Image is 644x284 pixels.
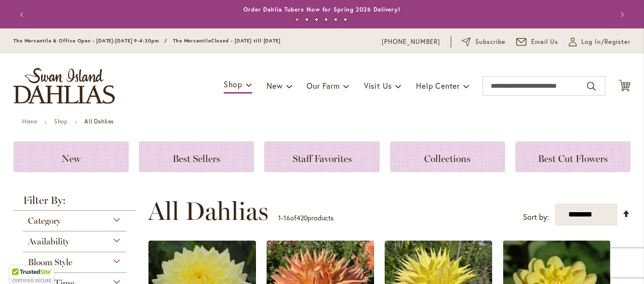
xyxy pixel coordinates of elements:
[324,18,328,21] button: 4 of 6
[148,197,268,226] span: All Dahlias
[13,38,211,44] span: The Mercantile & Office Open - [DATE]-[DATE] 9-4:30pm / The Mercantile
[344,18,347,21] button: 6 of 6
[139,141,254,172] a: Best Sellers
[364,81,392,91] span: Visit Us
[22,118,37,125] a: Home
[475,37,506,47] span: Subscribe
[28,216,61,226] span: Category
[569,37,631,47] a: Log In/Register
[62,153,80,164] span: New
[278,210,334,226] p: - of products
[264,141,379,172] a: Staff Favorites
[173,153,220,164] span: Best Sellers
[13,5,33,24] button: Previous
[224,79,242,89] span: Shop
[296,213,308,222] span: 420
[516,37,559,47] a: Email Us
[278,213,281,222] span: 1
[424,153,470,164] span: Collections
[13,141,129,172] a: New
[293,153,352,164] span: Staff Favorites
[7,250,34,277] iframe: Launch Accessibility Center
[307,81,339,91] span: Our Farm
[531,37,559,47] span: Email Us
[611,5,631,24] button: Next
[581,37,631,47] span: Log In/Register
[305,18,309,21] button: 2 of 6
[243,6,401,13] a: Order Dahlia Tubers Now for Spring 2026 Delivery!
[13,195,136,211] strong: Filter By:
[515,141,631,172] a: Best Cut Flowers
[416,81,460,91] span: Help Center
[267,81,282,91] span: New
[295,18,299,21] button: 1 of 6
[211,38,281,44] span: Closed - [DATE] till [DATE]
[28,236,69,247] span: Availability
[13,68,115,104] a: store logo
[523,208,549,226] label: Sort by:
[334,18,337,21] button: 5 of 6
[538,153,608,164] span: Best Cut Flowers
[462,37,506,47] a: Subscribe
[390,141,505,172] a: Collections
[382,37,440,47] a: [PHONE_NUMBER]
[283,213,290,222] span: 16
[84,118,114,125] strong: All Dahlias
[28,257,72,268] span: Bloom Style
[54,118,67,125] a: Shop
[315,18,318,21] button: 3 of 6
